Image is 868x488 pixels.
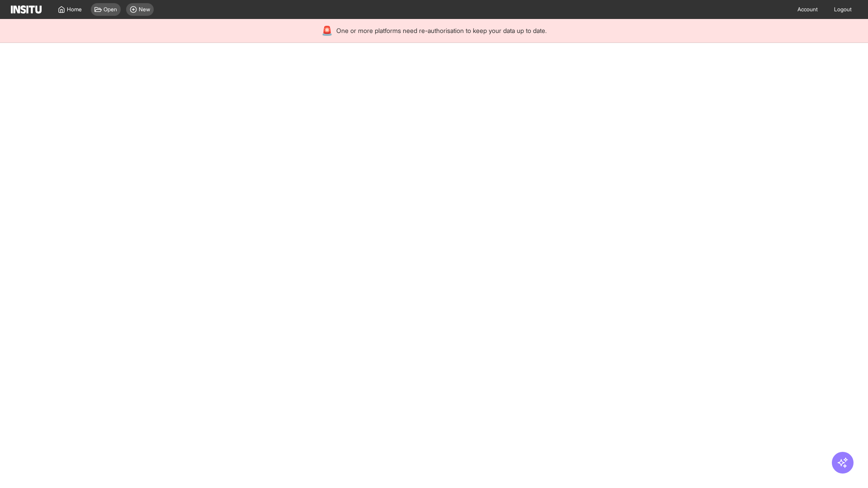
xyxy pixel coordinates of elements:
[336,26,547,35] span: One or more platforms need re-authorisation to keep your data up to date.
[139,6,150,13] span: New
[67,6,82,13] span: Home
[321,24,333,37] div: 🚨
[11,5,42,14] img: Logo
[104,6,117,13] span: Open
